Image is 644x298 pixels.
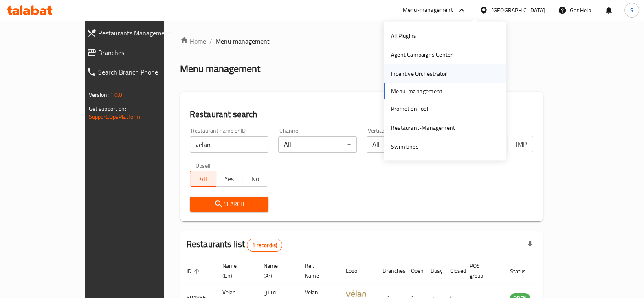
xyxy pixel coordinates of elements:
a: Support.OpsPlatform [89,112,141,122]
div: [GEOGRAPHIC_DATA] [491,6,545,15]
div: Export file [520,235,540,255]
span: Get support on: [89,103,126,114]
span: Menu management [215,36,270,46]
span: Ref. Name [305,261,330,280]
div: Incentive Orchestrator [391,69,447,78]
div: Agent Campaigns Center [391,50,453,59]
nav: breadcrumb [180,36,543,46]
a: Search Branch Phone [80,62,192,82]
label: Upsell [196,162,211,168]
span: Version: [89,90,109,100]
span: S [630,6,633,15]
th: Closed [444,259,463,283]
span: ID [187,266,202,276]
button: Yes [216,171,242,187]
div: Promotion Tool [391,104,428,113]
th: Branches [376,259,404,283]
div: Menu-management [403,5,453,15]
span: TMP [510,138,530,150]
h2: Menu management [180,62,260,75]
span: 1 record(s) [247,241,282,249]
span: POS group [470,261,494,280]
span: No [246,173,265,185]
div: Restaurant-Management [391,123,455,132]
th: Logo [339,259,376,283]
button: TMP [507,136,533,152]
span: Branches [98,48,186,57]
button: No [242,171,268,187]
div: Total records count [247,239,282,252]
th: Busy [424,259,444,283]
div: Swimlanes [391,142,419,151]
a: Home [180,36,206,46]
span: Restaurants Management [98,28,186,38]
span: All [193,173,213,185]
div: All [278,136,357,153]
h2: Restaurants list [187,238,282,252]
span: Yes [220,173,239,185]
button: All [190,171,216,187]
span: 1.0.0 [110,90,123,100]
span: Search [196,199,262,209]
input: Search for restaurant name or ID.. [190,136,268,153]
span: Name (En) [222,261,247,280]
h2: Restaurant search [190,108,534,121]
span: Status [510,266,536,276]
span: Search Branch Phone [98,67,186,77]
a: Restaurants Management [80,23,192,43]
div: All Plugins [391,31,416,40]
li: / [209,36,212,46]
div: All [367,136,445,153]
a: Branches [80,43,192,62]
th: Open [404,259,424,283]
span: Name (Ar) [264,261,288,280]
button: Search [190,197,268,212]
